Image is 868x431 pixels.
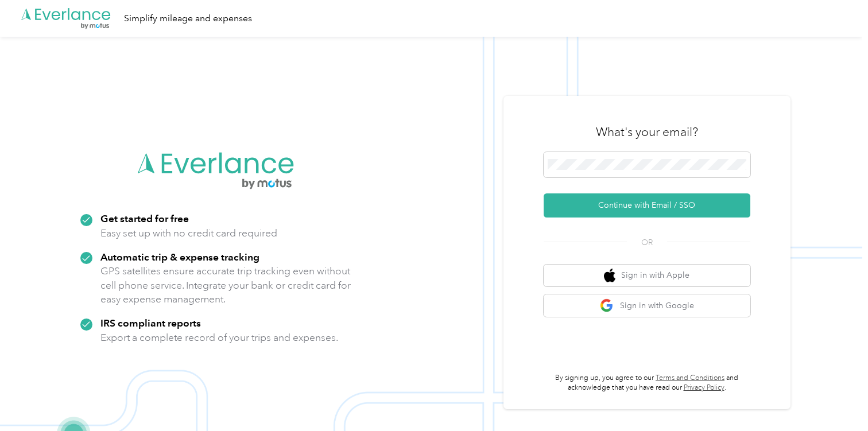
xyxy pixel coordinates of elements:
strong: IRS compliant reports [100,317,201,329]
p: By signing up, you agree to our and acknowledge that you have read our . [544,373,750,393]
strong: Get started for free [100,212,189,224]
p: Export a complete record of your trips and expenses. [100,331,338,345]
span: OR [627,236,667,248]
strong: Automatic trip & expense tracking [100,251,259,263]
img: google logo [600,298,614,313]
a: Privacy Policy [684,383,724,392]
button: Continue with Email / SSO [544,193,750,218]
div: Simplify mileage and expenses [124,11,252,26]
p: GPS satellites ensure accurate trip tracking even without cell phone service. Integrate your bank... [100,264,351,306]
button: google logoSign in with Google [544,294,750,317]
p: Easy set up with no credit card required [100,226,277,240]
button: apple logoSign in with Apple [544,265,750,287]
img: apple logo [604,269,615,283]
a: Terms and Conditions [656,374,724,382]
h3: What's your email? [596,124,698,140]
